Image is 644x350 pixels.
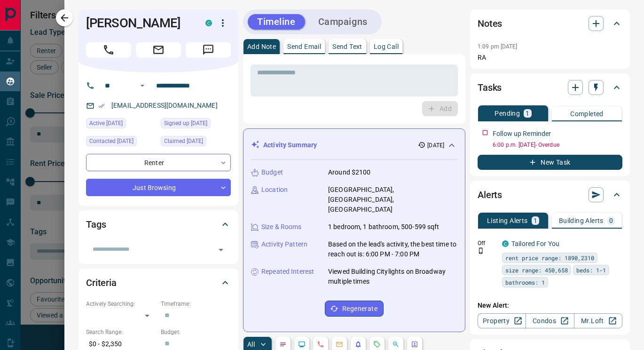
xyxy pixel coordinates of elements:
[309,14,377,30] button: Campaigns
[373,341,381,348] svg: Requests
[86,217,106,232] h2: Tags
[495,110,520,117] p: Pending
[570,111,604,117] p: Completed
[186,42,231,57] span: Message
[161,118,231,131] div: Thu Jun 02 2022
[86,118,156,131] div: Wed Sep 10 2025
[261,167,283,177] p: Budget
[478,183,622,206] div: Alerts
[609,217,613,224] p: 0
[478,187,502,202] h2: Alerts
[161,136,231,149] div: Thu Sep 11 2025
[86,16,191,31] h1: [PERSON_NAME]
[279,341,287,348] svg: Notes
[161,300,231,308] p: Timeframe:
[576,265,606,275] span: beds: 1-1
[247,341,255,348] p: All
[478,43,518,50] p: 1:09 pm [DATE]
[261,239,307,249] p: Activity Pattern
[161,328,231,336] p: Budget:
[478,53,622,63] p: RA
[261,222,302,232] p: Size & Rooms
[559,217,604,224] p: Building Alerts
[251,136,457,154] div: Activity Summary[DATE]
[86,136,156,149] div: Thu Sep 11 2025
[328,222,440,232] p: 1 bedroom, 1 bathroom, 500-599 sqft
[86,275,117,290] h2: Criteria
[298,341,306,348] svg: Lead Browsing Activity
[493,141,622,149] p: 6:00 p.m. [DATE] - Overdue
[505,265,568,275] span: size range: 450,658
[86,271,231,294] div: Criteria
[325,301,384,317] button: Regenerate
[392,341,400,348] svg: Opportunities
[526,313,574,328] a: Condos
[505,253,594,262] span: rent price range: 1890,2310
[328,239,457,259] p: Based on the lead's activity, the best time to reach out is: 6:00 PM - 7:00 PM
[86,213,231,236] div: Tags
[86,154,231,171] div: Renter
[89,119,123,128] span: Active [DATE]
[248,14,305,30] button: Timeline
[374,43,399,50] p: Log Call
[478,247,484,254] svg: Push Notification Only
[427,141,444,150] p: [DATE]
[487,217,528,224] p: Listing Alerts
[86,42,131,57] span: Call
[287,43,321,50] p: Send Email
[478,155,622,170] button: New Task
[526,110,529,117] p: 1
[511,240,559,247] a: Tailored For You
[478,76,622,99] div: Tasks
[86,328,156,336] p: Search Range:
[478,12,622,35] div: Notes
[205,20,212,26] div: condos.ca
[261,185,288,195] p: Location
[89,136,134,146] span: Contacted [DATE]
[478,239,496,247] p: Off
[336,341,343,348] svg: Emails
[505,278,545,287] span: bathrooms: 1
[86,179,231,196] div: Just Browsing
[332,43,362,50] p: Send Text
[98,103,105,109] svg: Email Verified
[328,185,457,215] p: [GEOGRAPHIC_DATA], [GEOGRAPHIC_DATA], [GEOGRAPHIC_DATA]
[247,43,276,50] p: Add Note
[136,42,181,57] span: Email
[478,301,622,310] p: New Alert:
[478,16,502,31] h2: Notes
[86,300,156,308] p: Actively Searching:
[328,267,457,286] p: Viewed Building Citylights on Broadway multiple times
[214,243,228,256] button: Open
[493,129,551,139] p: Follow up Reminder
[534,217,537,224] p: 1
[137,80,148,91] button: Open
[502,240,509,247] div: condos.ca
[263,140,317,150] p: Activity Summary
[164,136,203,146] span: Claimed [DATE]
[328,167,371,177] p: Around $2100
[574,313,622,328] a: Mr.Loft
[478,313,526,328] a: Property
[354,341,362,348] svg: Listing Alerts
[317,341,324,348] svg: Calls
[111,102,218,109] a: [EMAIL_ADDRESS][DOMAIN_NAME]
[478,80,502,95] h2: Tasks
[164,119,207,128] span: Signed up [DATE]
[411,341,418,348] svg: Agent Actions
[261,267,314,277] p: Repeated Interest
